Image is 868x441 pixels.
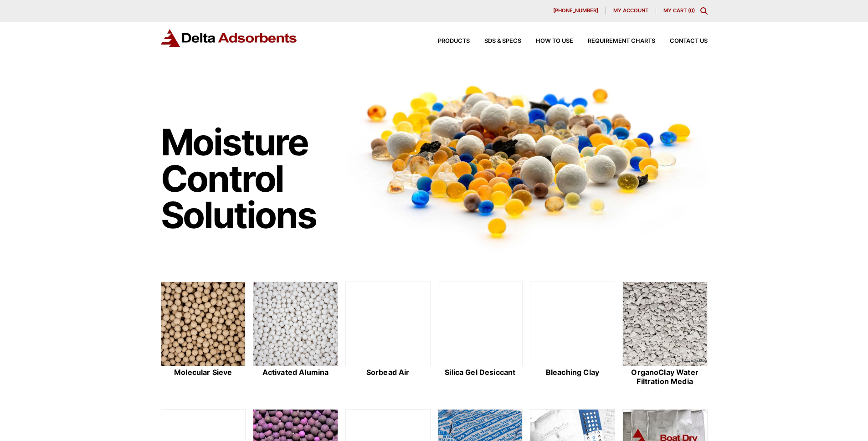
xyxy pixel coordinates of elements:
[700,7,708,15] div: Toggle Modal Content
[606,7,656,15] a: My account
[613,8,648,13] span: My account
[253,368,338,377] h2: Activated Alumina
[530,368,615,377] h2: Bleaching Clay
[663,7,695,14] a: My Cart (0)
[345,282,431,387] a: Sorbead Air
[573,38,655,44] a: Requirement Charts
[521,38,573,44] a: How to Use
[438,38,470,44] span: Products
[470,38,521,44] a: SDS & SPECS
[553,8,598,13] span: [PHONE_NUMBER]
[690,7,693,14] span: 0
[345,69,708,252] img: Image
[161,29,298,47] img: Delta Adsorbents
[345,368,431,377] h2: Sorbead Air
[536,38,573,44] span: How to Use
[530,282,615,387] a: Bleaching Clay
[670,38,708,44] span: Contact Us
[655,38,708,44] a: Contact Us
[438,282,523,387] a: Silica Gel Desiccant
[622,368,708,385] h2: OrganoClay Water Filtration Media
[622,282,708,387] a: OrganoClay Water Filtration Media
[161,124,337,233] h1: Moisture Control Solutions
[546,7,606,15] a: [PHONE_NUMBER]
[588,38,655,44] span: Requirement Charts
[438,368,523,377] h2: Silica Gel Desiccant
[484,38,521,44] span: SDS & SPECS
[161,282,246,387] a: Molecular Sieve
[253,282,338,387] a: Activated Alumina
[161,368,246,377] h2: Molecular Sieve
[423,38,470,44] a: Products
